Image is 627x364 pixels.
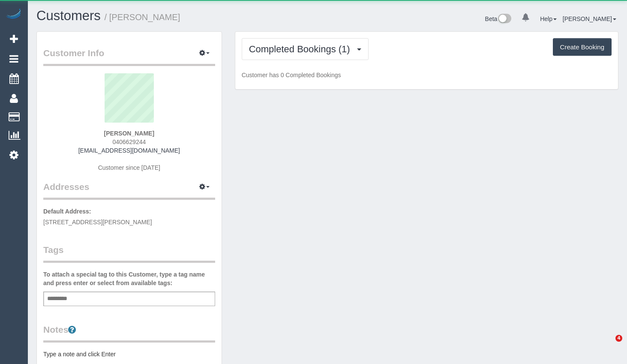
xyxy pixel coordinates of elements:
span: Completed Bookings (1) [249,44,354,54]
legend: Tags [43,244,215,263]
button: Create Booking [553,38,612,56]
a: [PERSON_NAME] [563,15,616,22]
legend: Customer Info [43,47,215,66]
img: Automaid Logo [5,9,22,21]
iframe: Intercom live chat [598,335,618,355]
pre: Type a note and click Enter [43,350,215,358]
p: Customer has 0 Completed Bookings [242,71,612,79]
button: Completed Bookings (1) [242,38,369,60]
label: To attach a special tag to this Customer, type a tag name and press enter or select from availabl... [43,270,215,287]
img: New interface [497,14,511,25]
a: [EMAIL_ADDRESS][DOMAIN_NAME] [78,147,180,154]
a: Beta [485,15,512,22]
legend: Notes [43,323,215,343]
strong: [PERSON_NAME] [104,130,154,137]
span: Customer since [DATE] [98,164,160,171]
span: [STREET_ADDRESS][PERSON_NAME] [43,219,152,226]
span: 4 [615,335,622,342]
small: / [PERSON_NAME] [105,12,180,22]
label: Default Address: [43,207,91,216]
span: 0406629244 [112,138,146,145]
a: Customers [36,8,101,23]
a: Help [540,15,557,22]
